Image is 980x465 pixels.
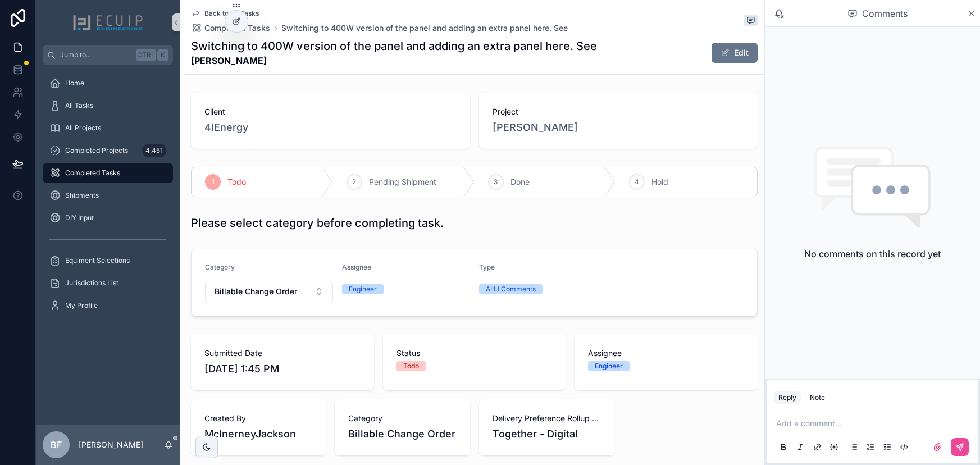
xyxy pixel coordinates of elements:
button: Reply [774,391,801,404]
a: DIY Input [43,208,173,228]
span: 4 [635,177,639,186]
span: My Profile [65,301,98,310]
span: Equiment Selections [65,256,130,265]
a: Switching to 400W version of the panel and adding an extra panel here. See [281,22,568,34]
span: All Projects [65,124,101,133]
span: Todo [227,176,246,188]
span: Completed Tasks [204,22,270,34]
div: Engineer [349,284,377,294]
div: AHJ Comments [486,284,536,294]
span: McInerneyJackson [204,426,312,442]
div: 4,451 [142,144,166,157]
a: All Projects [43,118,173,138]
div: Note [810,393,825,402]
span: Billable Change Order [348,426,455,442]
span: K [158,51,167,60]
span: Status [396,348,553,359]
span: Shipments [65,191,99,200]
a: Back to All Tasks [191,9,259,18]
a: Home [43,73,173,93]
span: Completed Projects [65,146,128,155]
span: DIY Input [65,213,94,222]
a: Equiment Selections [43,250,173,271]
span: Pending Shipment [369,176,436,188]
h1: Please select category before completing task. [191,215,444,231]
a: Completed Tasks [191,22,270,34]
span: BF [51,438,62,452]
span: Category [348,413,456,424]
img: App logo [72,13,143,31]
span: Type [479,263,495,271]
a: Completed Tasks [43,163,173,183]
p: [PERSON_NAME] [79,439,143,450]
span: Client [204,106,457,117]
span: Done [510,176,530,188]
span: 1 [212,177,215,186]
span: Hold [651,176,668,188]
a: 4IEnergy [204,120,248,135]
div: Engineer [595,361,623,371]
a: All Tasks [43,95,173,116]
span: Project [493,106,745,117]
span: Comments [862,7,908,20]
span: Ctrl [136,49,156,61]
a: My Profile [43,295,173,316]
h2: No comments on this record yet [804,247,941,261]
a: Shipments [43,185,173,206]
button: Note [805,391,829,404]
a: [PERSON_NAME] [493,120,578,135]
a: Jurisdictions List [43,273,173,293]
span: Home [65,79,84,88]
div: scrollable content [36,65,180,330]
span: Delivery Preference Rollup (from Design projects) [493,413,600,424]
span: [DATE] 1:45 PM [204,361,361,377]
span: Back to All Tasks [204,9,259,18]
span: Together - Digital [493,426,600,442]
button: Jump to...CtrlK [43,45,173,65]
span: Assignee [342,263,371,271]
span: 3 [494,177,498,186]
span: Category [205,263,235,271]
a: Completed Projects4,451 [43,140,173,161]
strong: [PERSON_NAME] [191,54,597,67]
span: 2 [352,177,356,186]
span: Jump to... [60,51,131,60]
span: Billable Change Order [215,286,297,297]
span: Created By [204,413,312,424]
span: Submitted Date [204,348,361,359]
span: Assignee [588,348,744,359]
h1: Switching to 400W version of the panel and adding an extra panel here. See [191,38,597,54]
button: Edit [712,43,758,63]
span: Jurisdictions List [65,279,118,288]
span: All Tasks [65,101,93,110]
div: Todo [403,361,419,371]
button: Select Button [205,281,333,302]
span: Completed Tasks [65,168,120,177]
